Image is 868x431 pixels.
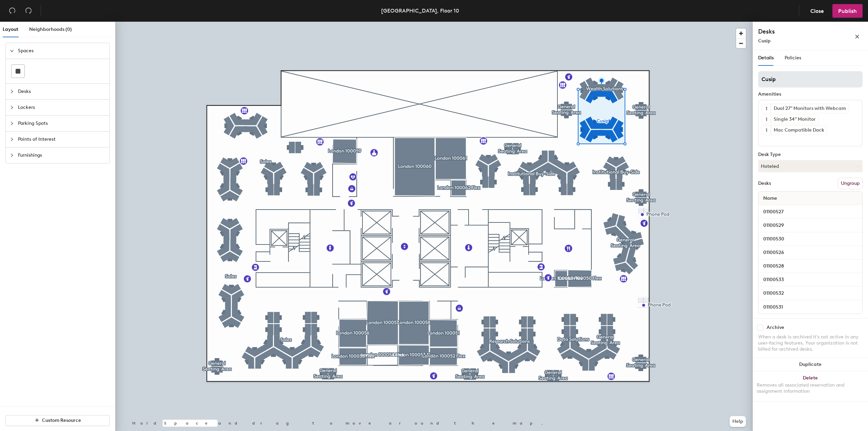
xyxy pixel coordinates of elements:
span: Close [810,8,824,14]
button: Custom Resource [5,415,110,426]
button: Hoteled [758,160,863,172]
span: Custom Resource [42,417,81,423]
span: Parking Spots [18,116,105,131]
span: Publish [838,8,857,14]
span: Neighborhoods (0) [29,26,72,32]
button: Redo (⌘ + ⇧ + Z) [22,4,35,18]
span: collapsed [10,105,14,110]
div: When a desk is archived it's not active in any user-facing features. Your organization is not bil... [758,334,863,352]
button: Help [730,416,746,427]
div: Archive [767,325,784,330]
span: 1 [766,105,767,112]
span: Furnishings [18,148,105,163]
div: Dual 27" Monitors with Webcam [771,104,849,113]
button: 1 [762,126,771,135]
span: Points of Interest [18,132,105,147]
input: Unnamed desk [760,275,861,285]
div: Removes all associated reservation and assignment information [757,382,864,394]
input: Unnamed desk [760,261,861,271]
input: Unnamed desk [760,234,861,244]
div: Mac Compatible Dock [771,126,827,135]
span: collapsed [10,153,14,157]
div: Single 34'' Monitor [771,115,818,124]
span: undo [9,7,16,14]
div: [GEOGRAPHIC_DATA], Floor 10 [381,6,459,15]
button: DeleteRemoves all associated reservation and assignment information [753,371,868,401]
span: Layout [3,26,18,32]
span: Details [758,55,774,61]
div: Desk Type [758,152,863,157]
button: Close [805,4,830,18]
input: Unnamed desk [760,221,861,230]
span: collapsed [10,137,14,141]
button: Undo (⌘ + Z) [5,4,19,18]
input: Unnamed desk [760,207,861,217]
span: close [855,34,860,39]
div: Amenities [758,92,863,97]
input: Unnamed desk [760,248,861,257]
input: Unnamed desk [760,289,861,298]
h4: Desks [758,27,833,36]
span: Spaces [18,43,105,59]
button: 1 [762,104,771,113]
span: expanded [10,49,14,53]
button: Publish [832,4,863,18]
span: collapsed [10,121,14,125]
span: Lockers [18,100,105,115]
input: Unnamed desk [760,302,861,312]
span: Name [760,192,781,204]
span: Desks [18,84,105,99]
button: Duplicate [753,358,868,371]
button: 1 [762,115,771,124]
span: Policies [785,55,801,61]
span: 1 [766,116,767,123]
span: Cusip [758,38,771,44]
span: 1 [766,127,767,134]
div: Desks [758,181,771,186]
span: collapsed [10,90,14,94]
button: Ungroup [838,178,863,189]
